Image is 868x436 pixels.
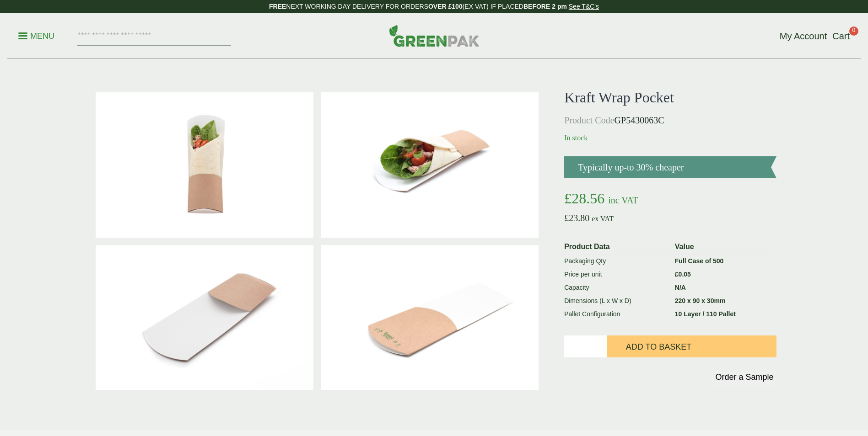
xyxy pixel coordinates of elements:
[561,281,671,294] td: Capacity
[675,271,679,278] span: £
[849,27,858,36] span: 0
[389,25,480,47] img: GreenPak Supplies
[564,190,571,207] span: £
[321,245,539,390] img: 5430063C Kraft Tortilla Wrap Pocket TS1 Flat Pack
[321,92,539,238] img: 5430063C Kraft Tortilla Wrap Pocket TS1 With Wrap V2
[564,115,614,125] span: Product Code
[564,213,569,223] span: £
[592,215,614,223] span: ex VAT
[523,3,567,10] strong: BEFORE 2 pm
[675,310,736,318] strong: 10 Layer / 110 Pallet
[675,257,724,265] strong: Full Case of 500
[675,271,691,278] bdi: 0.05
[561,308,671,321] td: Pallet Configuration
[832,29,850,43] a: Cart 0
[675,284,686,291] strong: N/A
[608,195,638,205] span: inc VAT
[564,213,589,223] bdi: 23.80
[780,29,827,43] a: My Account
[428,3,463,10] strong: OVER £100
[18,31,54,42] p: Menu
[561,268,671,281] td: Price per unit
[569,3,599,10] a: See T&C's
[564,190,604,207] bdi: 28.56
[832,31,850,41] span: Cart
[564,133,776,144] p: In stock
[18,31,54,40] a: Menu
[96,92,313,238] img: 5430063C Kraft Tortilla Wrap Pocket TS1 With Wrap
[561,255,671,268] td: Packaging Qty
[675,297,726,304] strong: 220 x 90 x 30mm
[607,335,776,357] button: Add to Basket
[96,245,313,390] img: 5430063C Kraft Tortilla Wrap Pocket TS1 No Food
[269,3,286,10] strong: FREE
[671,239,773,255] th: Value
[712,372,776,386] button: Order a Sample
[780,31,827,41] span: My Account
[626,342,691,352] span: Add to Basket
[561,239,671,255] th: Product Data
[564,113,776,127] p: GP5430063C
[561,294,671,308] td: Dimensions (L x W x D)
[715,372,773,382] span: Order a Sample
[564,89,776,106] h1: Kraft Wrap Pocket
